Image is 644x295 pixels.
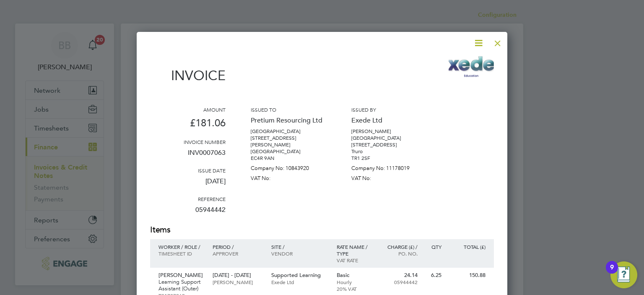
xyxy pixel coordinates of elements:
[271,272,328,279] p: Supported Learning
[351,155,427,162] p: TR1 2SF
[426,272,441,279] p: 6.25
[271,279,328,285] p: Exede Ltd
[610,267,614,278] div: 9
[213,243,262,250] p: Period /
[150,202,226,224] p: 05944442
[351,113,427,128] p: Exede Ltd
[337,279,373,285] p: Hourly
[610,261,637,288] button: Open Resource Center, 9 new notifications
[150,167,226,174] h3: Issue date
[251,162,326,172] p: Company No: 10843920
[251,155,326,162] p: EC4R 9AN
[381,279,418,285] p: 05944442
[158,250,204,257] p: Timesheet ID
[251,128,326,135] p: [GEOGRAPHIC_DATA]
[251,148,326,155] p: [GEOGRAPHIC_DATA]
[150,145,226,167] p: INV0007063
[381,272,418,279] p: 24.14
[450,272,486,279] p: 150.88
[351,172,427,182] p: VAT No:
[381,250,418,257] p: Po. No.
[337,272,373,279] p: Basic
[213,250,262,257] p: Approver
[158,279,204,292] p: Learning Support Assistant (Outer)
[351,162,427,172] p: Company No: 11178019
[150,138,226,145] h3: Invoice number
[251,135,326,148] p: [STREET_ADDRESS][PERSON_NAME]
[150,68,226,84] h1: Invoice
[449,55,494,80] img: xede-logo-remittance.png
[271,250,328,257] p: Vendor
[158,243,204,250] p: Worker / Role /
[337,285,373,292] p: 20% VAT
[150,113,226,138] p: £181.06
[251,106,326,113] h3: Issued to
[337,257,373,264] p: VAT rate
[426,243,441,250] p: QTY
[150,106,226,113] h3: Amount
[251,172,326,182] p: VAT No:
[351,106,427,113] h3: Issued by
[213,272,262,279] p: [DATE] - [DATE]
[450,243,486,250] p: Total (£)
[150,174,226,196] p: [DATE]
[213,279,262,285] p: [PERSON_NAME]
[251,113,326,128] p: Pretium Resourcing Ltd
[337,243,373,257] p: Rate name / type
[381,243,418,250] p: Charge (£) /
[150,196,226,202] h3: Reference
[158,272,204,279] p: [PERSON_NAME]
[271,243,328,250] p: Site /
[351,128,427,148] p: [PERSON_NAME][GEOGRAPHIC_DATA] [STREET_ADDRESS]
[351,148,427,155] p: Truro
[150,224,494,236] h2: Items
